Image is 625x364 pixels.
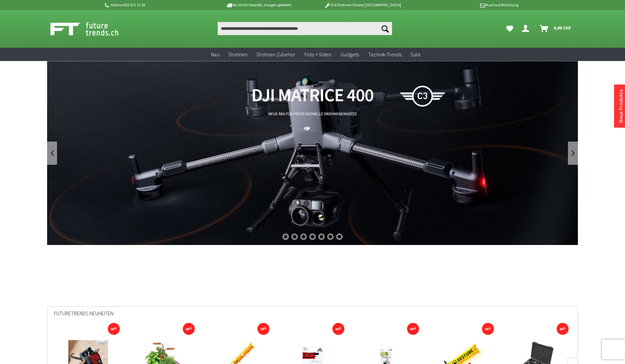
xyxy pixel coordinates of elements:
button: Suchen [378,22,392,35]
span: Gadgets [341,51,359,58]
a: Sale [406,48,425,61]
div: 6 [327,233,334,240]
a: Technik-Trends [364,48,406,61]
input: Produkt, Marke, Kategorie, EAN, Artikelnummer… [218,22,392,35]
a: Neue Produkte [617,89,624,123]
a: DJI Matrice 400 [47,61,578,245]
div: 7 [336,233,343,240]
a: Warenkorb [537,22,575,35]
span: Neu [211,51,220,58]
span: Drohnen [229,51,247,58]
p: Bis 16 Uhr bestellt, morgen geliefert. [207,1,311,9]
div: 4 [309,233,316,240]
p: Kauf auf Rechnung [414,1,518,9]
span: Sale [411,51,421,58]
a: Gadgets [336,48,364,61]
div: 2 [291,233,298,240]
div: 3 [300,233,307,240]
img: Shop Futuretrends - zur Startseite wechseln [50,21,133,37]
a: Drohnen Zubehör [252,48,300,61]
div: 5 [318,233,325,240]
span: Drohnen Zubehör [257,51,295,58]
span: Technik-Trends [368,51,401,58]
a: Neu [206,48,224,61]
div: Futuretrends Neuheiten [54,307,571,325]
a: Drohnen [224,48,252,61]
p: DJI Drohnen Dealer [GEOGRAPHIC_DATA] [311,1,414,9]
div: 1 [282,233,289,240]
span: 0,00 CHF [554,23,571,33]
a: Dein Konto [519,22,534,35]
a: Meine Favoriten [503,22,517,35]
p: Hotline 032 511 11 03 [104,1,207,9]
span: Foto + Video [305,51,331,58]
a: Foto + Video [300,48,336,61]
